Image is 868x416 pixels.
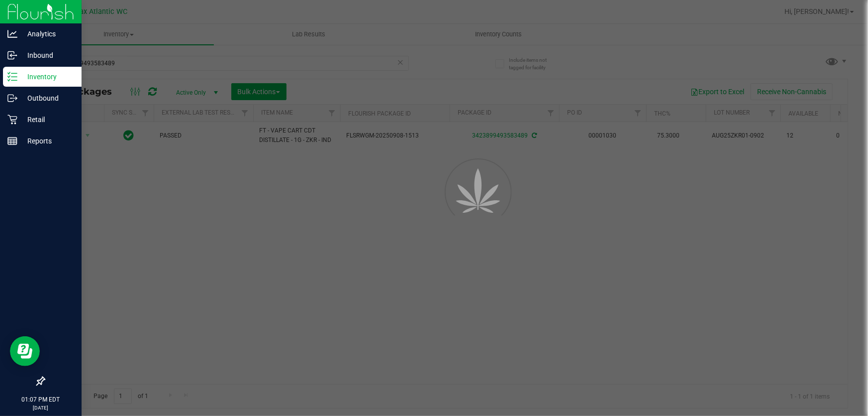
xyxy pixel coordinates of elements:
[10,336,40,366] iframe: Resource center
[4,395,77,404] p: 01:07 PM EDT
[7,93,17,103] inline-svg: Outbound
[17,114,77,126] p: Retail
[7,136,17,146] inline-svg: Reports
[17,71,77,83] p: Inventory
[7,29,17,39] inline-svg: Analytics
[17,28,77,40] p: Analytics
[17,135,77,147] p: Reports
[17,49,77,61] p: Inbound
[17,92,77,104] p: Outbound
[7,115,17,125] inline-svg: Retail
[7,72,17,82] inline-svg: Inventory
[4,404,77,412] p: [DATE]
[7,50,17,60] inline-svg: Inbound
